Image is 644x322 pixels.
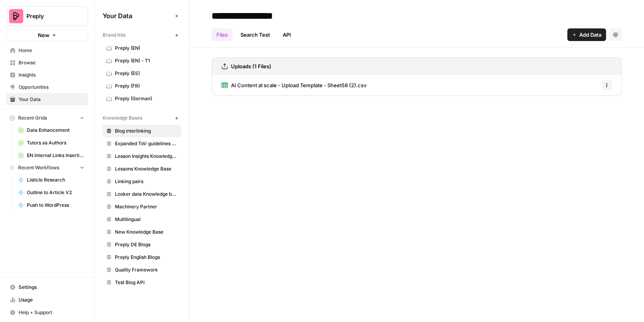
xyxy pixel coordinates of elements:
a: Files [212,28,233,41]
a: New Knowledge Base [103,226,181,238]
span: Insights [19,71,84,79]
a: Your Data [6,93,88,106]
a: Preply DE Blogs [103,238,181,251]
a: Looker data Knowledge base (EN) [103,188,181,200]
a: Data Enhancement [15,124,88,137]
span: Listicle Research [27,176,84,183]
span: Looker data Knowledge base (EN) [115,191,178,198]
a: Blog interlinking [103,125,181,137]
span: Preply (ES) [115,70,178,77]
span: Settings [19,284,84,291]
a: Preply English Blogs [103,251,181,264]
a: Machinery Partner [103,200,181,213]
button: Help + Support [6,306,88,319]
span: Test Blog API [115,279,178,286]
a: Linking pairs [103,175,181,188]
a: Test Blog API [103,276,181,289]
a: Preply (FR) [103,80,181,92]
span: Lessons Knowledge Base [115,165,178,172]
a: Lesson Insights Knowledge Base [103,150,181,163]
span: Data Enhancement [27,127,84,134]
a: Preply (ES) [103,67,181,80]
span: Preply [26,12,74,20]
span: Help + Support [19,309,84,316]
a: API [278,28,296,41]
a: Preply (EN) - T1 [103,54,181,67]
span: Push to WordPress [27,202,84,209]
a: Expanded ToV guidelines for AI [103,137,181,150]
a: Usage [6,294,88,306]
span: Preply (FR) [115,82,178,90]
span: Your Data [103,11,172,21]
span: Tutors as Authors [27,139,84,146]
span: EN Internal Links Insertion [27,152,84,159]
button: Recent Workflows [6,162,88,174]
span: Add Data [579,31,601,39]
a: Lessons Knowledge Base [103,163,181,175]
span: Preply English Blogs [115,254,178,261]
a: Quality Framework [103,264,181,276]
a: Insights [6,69,88,81]
span: Usage [19,296,84,303]
span: Browse [19,59,84,66]
a: EN Internal Links Insertion [15,149,88,162]
button: Recent Grids [6,112,88,124]
button: Workspace: Preply [6,6,88,26]
a: Settings [6,281,88,294]
span: Recent Workflows [18,164,59,171]
a: Home [6,44,88,57]
a: Preply (German) [103,92,181,105]
span: Expanded ToV guidelines for AI [115,140,178,147]
span: Opportunities [19,84,84,91]
span: Machinery Partner [115,203,178,210]
span: New [38,31,49,39]
a: Multilingual [103,213,181,226]
a: Browse [6,56,88,69]
button: New [6,29,88,41]
a: Listicle Research [15,174,88,186]
a: Search Test [236,28,275,41]
a: Uploads (1 Files) [222,58,271,75]
span: Blog interlinking [115,127,178,135]
span: Multilingual [115,216,178,223]
span: Recent Grids [18,114,47,122]
span: Outline to Article V2 [27,189,84,196]
a: Preply (EN) [103,42,181,54]
span: Brand Kits [103,32,126,39]
a: Outline to Article V2 [15,186,88,199]
span: Preply DE Blogs [115,241,178,248]
a: Opportunities [6,81,88,94]
span: Knowledge Bases [103,114,142,122]
a: Tutors as Authors [15,137,88,149]
span: Home [19,47,84,54]
span: AI Content at scale - Upload Template - Sheet58 (2).csv [231,81,366,89]
span: Preply (German) [115,95,178,102]
img: Preply Logo [9,9,23,23]
span: Quality Framework [115,266,178,273]
h3: Uploads (1 Files) [231,62,271,70]
span: New Knowledge Base [115,228,178,236]
a: AI Content at scale - Upload Template - Sheet58 (2).csv [222,75,366,95]
span: Your Data [19,96,84,103]
span: Lesson Insights Knowledge Base [115,153,178,160]
span: Preply (EN) [115,45,178,52]
span: Linking pairs [115,178,178,185]
button: Add Data [567,28,606,41]
span: Preply (EN) - T1 [115,57,178,64]
a: Push to WordPress [15,199,88,212]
